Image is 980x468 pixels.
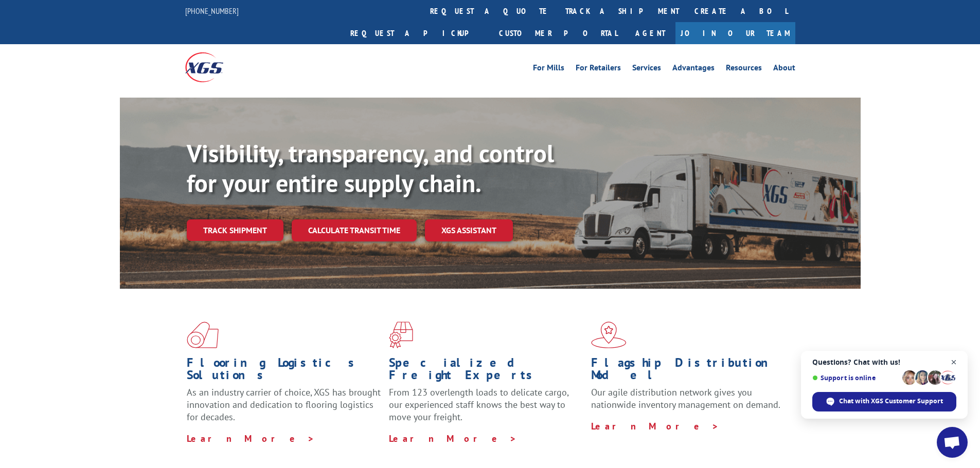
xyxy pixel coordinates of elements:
[533,64,564,75] a: For Mills
[591,322,627,348] img: xgs-icon-flagship-distribution-model-red
[187,433,315,444] a: Learn More >
[812,358,956,366] span: Questions? Chat with us!
[726,64,762,75] a: Resources
[937,427,968,458] div: Open chat
[389,322,413,348] img: xgs-icon-focused-on-flooring-red
[187,386,381,423] span: As an industry carrier of choice, XGS has brought innovation and dedication to flooring logistics...
[187,357,381,386] h1: Flooring Logistics Solutions
[292,219,417,241] a: Calculate transit time
[591,357,786,386] h1: Flagship Distribution Model
[812,374,899,382] span: Support is online
[591,420,719,432] a: Learn More >
[389,433,517,444] a: Learn More >
[343,22,491,44] a: Request a pickup
[187,137,554,199] b: Visibility, transparency, and control for your entire supply chain.
[187,322,219,348] img: xgs-icon-total-supply-chain-intelligence-red
[591,386,780,410] span: Our agile distribution network gives you nationwide inventory management on demand.
[632,64,661,75] a: Services
[773,64,795,75] a: About
[675,22,795,44] a: Join Our Team
[576,64,621,75] a: For Retailers
[389,357,583,386] h1: Specialized Freight Experts
[187,219,283,241] a: Track shipment
[839,397,943,406] span: Chat with XGS Customer Support
[948,356,960,369] span: Close chat
[425,219,513,241] a: XGS ASSISTANT
[672,64,715,75] a: Advantages
[812,392,956,411] div: Chat with XGS Customer Support
[491,22,625,44] a: Customer Portal
[625,22,675,44] a: Agent
[389,386,583,432] p: From 123 overlength loads to delicate cargo, our experienced staff knows the best way to move you...
[185,6,239,16] a: [PHONE_NUMBER]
